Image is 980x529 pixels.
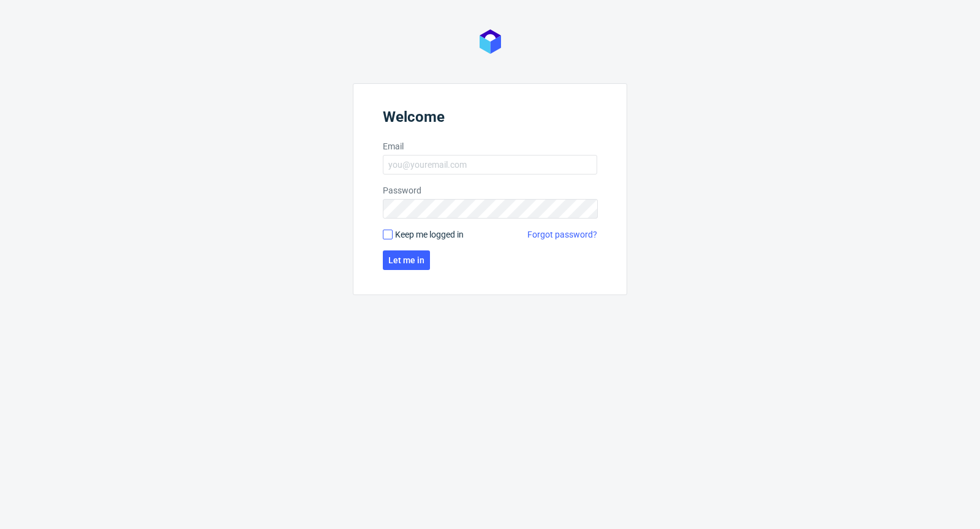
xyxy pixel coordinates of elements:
span: Keep me logged in [395,228,464,241]
a: Forgot password? [527,228,597,241]
span: Let me in [388,256,424,264]
label: Password [383,184,597,197]
button: Let me in [383,250,430,270]
header: Welcome [383,108,597,130]
input: you@youremail.com [383,155,597,174]
label: Email [383,140,597,152]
